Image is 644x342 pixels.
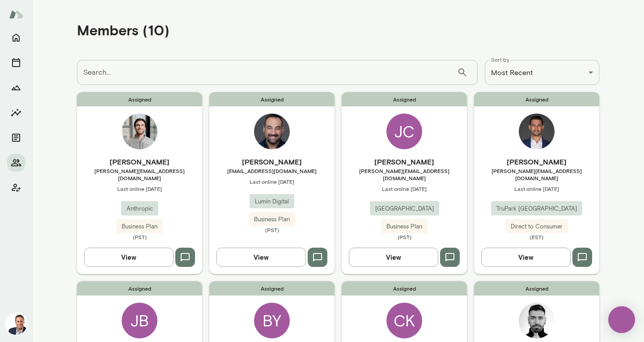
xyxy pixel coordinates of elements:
[121,204,158,213] span: Anthropic
[7,79,25,97] button: Growth Plan
[370,204,439,213] span: [GEOGRAPHIC_DATA]
[349,248,438,266] button: View
[122,303,157,338] div: JB
[491,56,509,63] label: Sort by
[519,114,555,149] img: Aaron Alamary
[474,92,599,106] span: Assigned
[5,313,27,335] img: Jon Fraser
[342,281,467,296] span: Assigned
[342,233,467,241] span: (PST)
[386,303,422,338] div: CK
[77,281,202,296] span: Assigned
[7,54,25,72] button: Sessions
[77,92,202,106] span: Assigned
[209,226,335,233] span: (PST)
[474,281,599,296] span: Assigned
[474,233,599,241] span: (EST)
[485,60,599,85] div: Most Recent
[77,233,202,241] span: (PST)
[77,156,202,167] h6: [PERSON_NAME]
[342,167,467,182] span: [PERSON_NAME][EMAIL_ADDRESS][DOMAIN_NAME]
[7,179,25,197] button: Client app
[519,303,555,338] img: Alex Kugell
[505,222,568,231] span: Direct to Consumer
[491,204,582,213] span: TruPark [GEOGRAPHIC_DATA]
[481,248,571,266] button: View
[77,21,169,38] h4: Members (10)
[381,222,428,231] span: Business Plan
[77,185,202,192] span: Last online [DATE]
[77,167,202,182] span: [PERSON_NAME][EMAIL_ADDRESS][DOMAIN_NAME]
[342,92,467,106] span: Assigned
[7,129,25,147] button: Documents
[209,156,335,167] h6: [PERSON_NAME]
[209,92,335,106] span: Assigned
[7,154,25,172] button: Members
[474,185,599,192] span: Last online [DATE]
[254,303,290,338] div: BY
[209,281,335,296] span: Assigned
[9,6,23,23] img: Mento
[342,156,467,167] h6: [PERSON_NAME]
[342,185,467,192] span: Last online [DATE]
[122,114,157,149] img: Carl Johnson
[116,222,163,231] span: Business Plan
[7,104,25,122] button: Insights
[249,215,295,224] span: Business Plan
[84,248,174,266] button: View
[209,167,335,174] span: [EMAIL_ADDRESS][DOMAIN_NAME]
[216,248,306,266] button: View
[209,178,335,185] span: Last online [DATE]
[386,114,422,149] div: JC
[254,114,290,149] img: Atif Sabawi
[250,197,294,206] span: Lumin Digital
[474,167,599,182] span: [PERSON_NAME][EMAIL_ADDRESS][DOMAIN_NAME]
[474,156,599,167] h6: [PERSON_NAME]
[7,29,25,46] button: Home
